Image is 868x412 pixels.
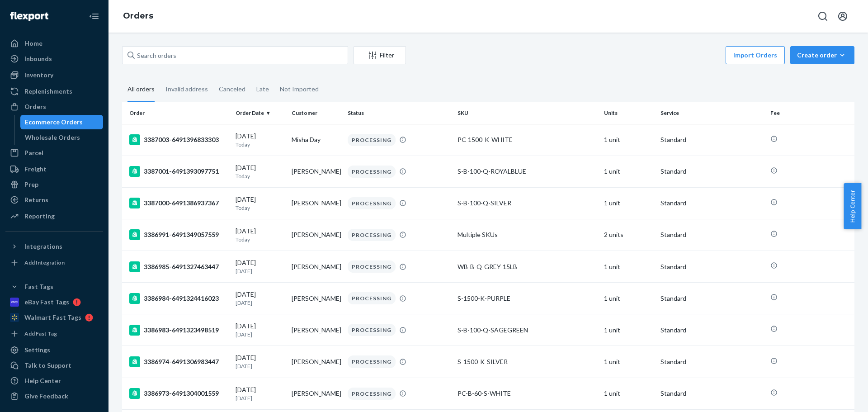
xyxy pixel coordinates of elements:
div: S-B-100-Q-SAGEGREEN [458,326,597,335]
div: Integrations [24,242,62,251]
a: Add Fast Tag [5,328,103,339]
a: Freight [5,162,103,176]
div: Freight [24,165,47,174]
div: PC-1500-K-WHITE [458,135,597,144]
p: Standard [660,357,763,366]
div: Reporting [24,212,55,221]
a: Returns [5,193,103,207]
div: 3386985-6491327463447 [129,261,228,272]
td: [PERSON_NAME] [288,187,344,219]
div: Ecommerce Orders [25,118,83,127]
div: PROCESSING [348,388,396,400]
div: WB-B-Q-GREY-15LB [458,262,597,271]
p: Standard [660,199,763,208]
div: Help Center [24,376,61,385]
img: Flexport logo [10,12,48,21]
button: Integrations [5,239,103,254]
div: Add Fast Tag [24,330,57,337]
a: Reporting [5,209,103,223]
div: Prep [24,180,38,189]
p: Standard [660,167,763,176]
div: Wholesale Orders [25,133,80,142]
div: Orders [24,102,46,111]
a: Prep [5,177,103,192]
a: Home [5,36,103,51]
td: [PERSON_NAME] [288,219,344,251]
div: PROCESSING [348,229,396,241]
div: S-1500-K-SILVER [458,357,597,366]
div: [DATE] [236,132,284,148]
td: [PERSON_NAME] [288,378,344,409]
p: Standard [660,389,763,398]
a: Replenishments [5,84,103,99]
input: Search orders [122,46,348,64]
div: 3387001-6491393097751 [129,166,228,177]
div: Add Integration [24,259,65,266]
td: 1 unit [600,346,656,378]
div: 3387003-6491396833303 [129,134,228,145]
div: 3386974-6491306983447 [129,356,228,367]
td: [PERSON_NAME] [288,314,344,346]
button: Filter [354,46,406,64]
button: Help Center [844,183,861,229]
a: Wholesale Orders [20,130,104,145]
div: PC-B-60-S-WHITE [458,389,597,398]
th: Fee [767,102,854,124]
button: Close Navigation [85,7,103,25]
a: Inbounds [5,52,103,66]
div: Not Imported [280,77,319,101]
td: 2 units [600,219,656,251]
td: [PERSON_NAME] [288,156,344,187]
div: PROCESSING [348,166,396,178]
a: eBay Fast Tags [5,295,103,309]
td: 1 unit [600,187,656,219]
a: Parcel [5,146,103,160]
div: PROCESSING [348,292,396,304]
td: 1 unit [600,156,656,187]
td: Multiple SKUs [454,219,600,251]
p: Today [236,204,284,212]
button: Give Feedback [5,389,103,403]
div: [DATE] [236,227,284,243]
p: [DATE] [236,267,284,275]
div: 3387000-6491386937367 [129,198,228,208]
div: Give Feedback [24,392,68,401]
div: [DATE] [236,258,284,275]
div: 3386984-6491324416023 [129,293,228,304]
p: Standard [660,230,763,239]
div: [DATE] [236,195,284,212]
p: Today [236,141,284,148]
td: [PERSON_NAME] [288,346,344,378]
p: Today [236,172,284,180]
p: Standard [660,326,763,335]
td: [PERSON_NAME] [288,283,344,314]
div: PROCESSING [348,324,396,336]
th: Units [600,102,656,124]
p: [DATE] [236,394,284,402]
button: Import Orders [726,46,785,64]
p: [DATE] [236,331,284,338]
button: Create order [790,46,854,64]
button: Open Search Box [814,7,832,25]
div: Canceled [219,77,245,101]
div: [DATE] [236,385,284,402]
a: Help Center [5,374,103,388]
div: Fast Tags [24,282,53,291]
button: Open account menu [834,7,852,25]
td: [PERSON_NAME] [288,251,344,283]
th: SKU [454,102,600,124]
td: 1 unit [600,251,656,283]
a: Walmart Fast Tags [5,310,103,325]
div: Inbounds [24,54,52,63]
div: Inventory [24,71,53,80]
td: Misha Day [288,124,344,156]
div: 3386983-6491323498519 [129,325,228,336]
p: Today [236,236,284,243]
a: Orders [5,99,103,114]
a: Talk to Support [5,358,103,373]
div: [DATE] [236,290,284,307]
div: S-B-100-Q-SILVER [458,199,597,208]
td: 1 unit [600,124,656,156]
div: Customer [292,109,340,117]
div: [DATE] [236,353,284,370]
